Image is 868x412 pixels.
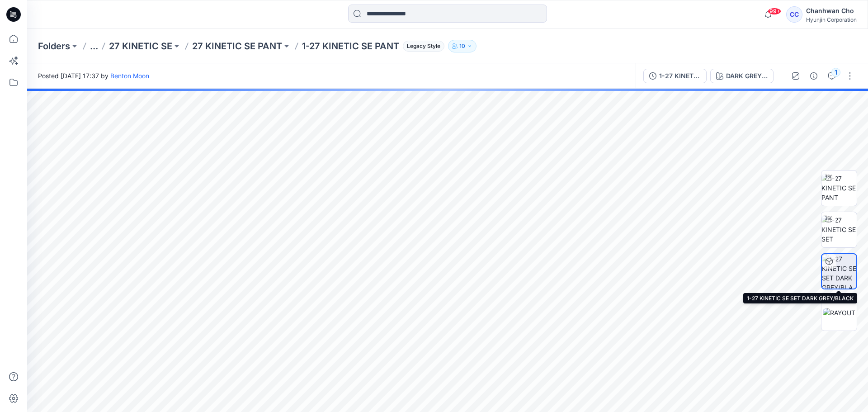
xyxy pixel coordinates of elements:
[109,40,172,52] a: 27 KINETIC SE
[821,215,857,244] img: 1-27 KINETIC SE SET
[821,174,857,202] img: 1-27 KINETIC SE PANT
[38,40,70,52] a: Folders
[710,69,774,83] button: DARK GREY/BLACK
[448,40,476,52] button: 10
[822,254,856,289] img: 1-27 KINETIC SE SET DARK GREY/BLACK
[786,6,802,23] div: CC
[38,71,149,81] span: Posted [DATE] 17:37 by
[825,69,839,83] button: 1
[403,41,444,52] span: Legacy Style
[110,72,149,80] a: Benton Moon
[192,40,282,52] a: 27 KINETIC SE PANT
[399,40,444,52] button: Legacy Style
[90,40,98,52] button: ...
[302,40,399,52] p: 1-27 KINETIC SE PANT
[643,69,707,83] button: 1-27 KINETIC SE SET
[807,69,821,83] button: Details
[768,8,781,15] span: 99+
[831,68,840,77] div: 1
[659,71,701,81] div: 1-27 KINETIC SE SET
[806,5,857,16] div: Chanhwan Cho
[726,71,768,81] div: DARK GREY/BLACK
[823,308,855,317] img: RAYOUT
[806,16,857,23] div: Hyunjin Corporation
[459,41,465,51] p: 10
